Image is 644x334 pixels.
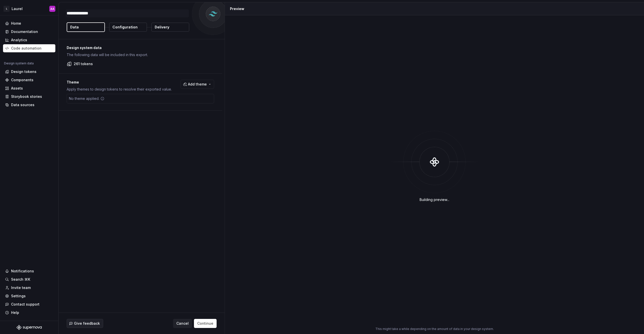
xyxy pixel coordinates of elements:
[3,19,55,27] a: Home
[194,319,217,328] button: Continue
[74,61,93,66] p: 261 tokens
[17,325,42,330] svg: Supernova Logo
[11,21,21,26] div: Home
[188,82,207,87] span: Add theme
[176,321,189,326] span: Cancel
[11,294,26,299] div: Settings
[67,94,106,103] div: No theme applied.
[11,310,19,315] div: Help
[3,284,55,292] a: Invite team
[4,61,34,65] div: Design system data
[3,267,55,275] button: Notifications
[4,6,10,12] div: L
[3,275,55,283] button: Search ⌘K
[67,87,172,92] p: Apply themes to design tokens to resolve their exported value.
[109,23,147,32] button: Configuration
[11,77,33,82] div: Components
[375,327,494,331] p: This might take a while depending on the amount of data in your design system.
[74,321,100,326] span: Give feedback
[12,6,23,11] div: Laurel
[70,25,79,30] p: Data
[3,36,55,44] a: Analytics
[3,84,55,92] a: Assets
[151,23,189,32] button: Delivery
[11,69,36,74] div: Design tokens
[3,44,55,52] a: Code automation
[67,22,105,32] button: Data
[11,86,23,91] div: Assets
[3,68,55,76] a: Design tokens
[3,292,55,300] a: Settings
[3,76,55,84] a: Components
[11,29,38,34] div: Documentation
[181,80,214,89] button: Add theme
[1,3,57,14] button: LLaurelAA
[197,321,213,326] span: Continue
[67,319,103,328] button: Give feedback
[3,300,55,308] button: Contact support
[11,37,27,43] div: Analytics
[67,45,214,50] p: Design system data
[50,7,54,11] div: AA
[155,25,169,30] p: Delivery
[11,94,42,99] div: Storybook stories
[11,285,31,290] div: Invite team
[173,319,192,328] button: Cancel
[3,309,55,317] button: Help
[3,28,55,36] a: Documentation
[3,101,55,109] a: Data sources
[11,102,34,107] div: Data sources
[11,46,42,51] div: Code automation
[230,6,244,11] div: Preview
[3,93,55,101] a: Storybook stories
[11,269,34,274] div: Notifications
[67,80,172,85] p: Theme
[420,197,449,202] div: Building preview...
[11,302,39,307] div: Contact support
[11,277,30,282] div: Search ⌘K
[112,25,138,30] p: Configuration
[67,52,214,57] p: The following data will be included in this export.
